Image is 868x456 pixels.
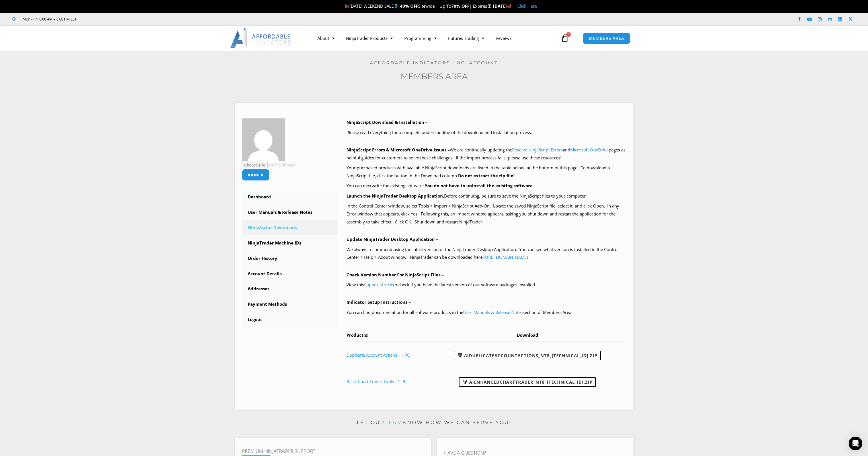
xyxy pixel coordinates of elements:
[451,3,469,9] strong: 70% OFF
[242,220,338,235] a: NinjaScript Downloads
[401,71,468,81] a: Members Area
[242,282,338,296] a: Addresses
[242,236,338,250] a: NinjaTrader Machine IDs
[385,420,403,425] a: team
[425,183,534,188] b: You do not have to uninstall the existing software.
[85,16,170,22] iframe: Customer reviews powered by Trustpilot
[346,352,410,358] a: Duplicate Account Actions - 1 PC
[343,3,493,9] span: [DATE] WEEKEND SALE Sitewide + Up To | Expires
[490,32,517,45] a: Reviews
[346,379,407,384] a: Basic Chart Trader Tools - 1 PC
[346,332,368,338] span: Product(s)
[400,3,418,9] strong: 40% OFF
[242,251,338,266] a: Order History
[340,32,399,45] a: NinjaTrader Products
[312,32,340,45] a: About
[487,4,492,8] img: ⌛
[346,272,444,278] b: Check Version Number For NinjaScript Files –
[346,246,626,262] p: We always recommend using the latest version of the NinjaTrader Desktop Application. You can see ...
[242,312,338,327] a: Logout
[399,32,442,45] a: Programming
[583,32,630,44] a: MEMBERS AREA
[512,147,563,153] a: Resolve NinjaScript Errors
[517,332,538,338] span: Download
[589,36,624,40] span: MEMBERS AREA
[242,190,338,327] nav: Account pages
[346,147,450,153] b: NinjaScript Errors & Microsoft OneDrive Issues –
[484,254,528,260] a: [URL][DOMAIN_NAME]
[346,129,626,137] p: Please read everything for a complete understanding of the download and installation process.
[345,4,349,8] img: 🎉
[346,119,428,125] b: NinjaScript Download & Installation –
[517,3,537,9] a: Click Here
[570,147,609,153] a: Microsoft OneDrive
[463,309,523,315] a: User Manuals & Release Notes
[346,164,626,180] p: Your purchased products with available NinjaScript downloads are listed in the table below, at th...
[230,28,291,48] img: LogoAI | Affordable Indicators – NinjaTrader
[242,266,338,281] a: Account Details
[459,377,596,387] a: AIEnhancedChartTrader_NT8_[TECHNICAL_ID].zip
[370,60,498,65] a: Affordable Indicators, Inc. Account
[566,32,571,37] span: 0
[242,205,338,220] a: User Manuals & Release Notes
[444,450,626,456] h4: Have A Question?
[394,4,398,8] img: 🏌️‍♂️
[346,281,626,289] p: View this to check if you have the latest version of our software packages installed.
[346,192,626,200] p: Before continuing, be sure to save the NinjaScript files to your computer.
[346,202,626,226] p: In the Control Center window, select Tools > Import > NinjaScript Add-On. Locate the saved NinjaS...
[346,193,444,199] b: Launch the NinjaTrader Desktop Application.
[493,3,512,9] strong: [DATE]
[364,282,393,287] a: Support Article
[552,30,577,46] a: 0
[442,32,490,45] a: Futures Trading
[235,418,633,427] p: Let our know how we can serve you!
[346,146,626,162] p: We are continually updating the and pages as helpful guides for customers to solve these challeng...
[242,448,424,454] h4: Premium NinjaTrader Support
[507,4,511,8] img: 🏭
[346,236,438,242] b: Update NinjaTrader Desktop Application –
[242,190,338,204] a: Dashboard
[458,173,514,178] b: Do not extract the zip file!
[242,297,338,312] a: Payment Methods
[242,118,285,161] img: 3b99e94e6ee77ad54e7a821ab0741946f65551cba1c8cf6e6ec8cd2e03629a4e
[346,299,411,305] b: Indicator Setup Instructions –
[312,32,559,45] nav: Menu
[21,16,77,22] span: Mon - Fri: 8:00 AM – 6:00 PM EST
[849,437,862,450] div: Open Intercom Messenger
[346,309,626,317] p: You can find documentation for all software products in the section of Members Area.
[346,182,626,190] p: You can overwrite the existing software.
[454,351,601,360] a: AIDuplicateAccountActions_NT8_[TECHNICAL_ID].zip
